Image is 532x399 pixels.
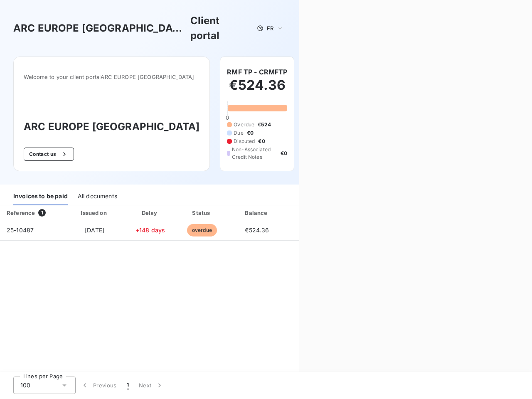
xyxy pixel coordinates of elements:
[234,129,243,137] span: Due
[245,227,269,234] span: €524.36
[24,119,199,134] h3: ARC EUROPE [GEOGRAPHIC_DATA]
[247,129,254,137] span: €0
[24,74,199,80] span: Welcome to your client portal ARC EUROPE [GEOGRAPHIC_DATA]
[24,148,74,161] button: Contact us
[7,209,35,216] div: Reference
[85,227,104,234] span: [DATE]
[127,209,174,217] div: Delay
[234,138,255,145] span: Disputed
[258,121,271,128] span: €524
[287,209,329,217] div: PDF
[38,209,46,217] span: 1
[227,67,287,77] h6: RMF TP - CRMFTP
[234,121,254,128] span: Overdue
[127,381,129,389] span: 1
[226,114,229,121] span: 0
[135,227,165,234] span: +148 days
[187,224,217,236] span: overdue
[122,377,134,394] button: 1
[76,377,122,394] button: Previous
[78,188,117,205] div: All documents
[267,25,273,32] span: FR
[13,188,68,205] div: Invoices to be paid
[13,21,187,36] h3: ARC EUROPE [GEOGRAPHIC_DATA]
[177,209,227,217] div: Status
[281,150,287,157] span: €0
[190,13,251,43] h3: Client portal
[232,146,277,161] span: Non-Associated Credit Notes
[7,227,34,234] span: 25-10487
[258,138,265,145] span: €0
[227,77,287,102] h2: €524.36
[230,209,284,217] div: Balance
[66,209,123,217] div: Issued on
[134,377,169,394] button: Next
[20,381,30,389] span: 100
